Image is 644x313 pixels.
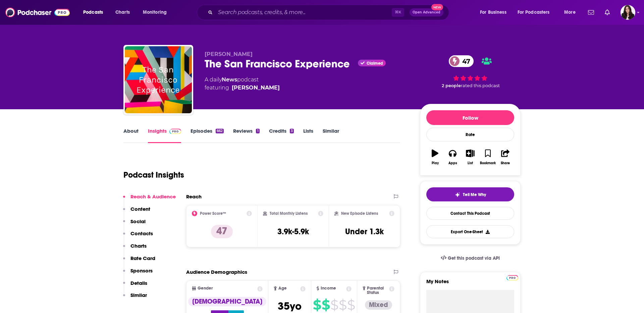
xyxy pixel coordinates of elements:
input: Search podcasts, credits, & more... [215,7,392,18]
img: Podchaser Pro [169,129,181,134]
button: Share [497,145,514,169]
p: Details [130,280,147,286]
button: Rate Card [123,255,155,267]
span: Tell Me Why [463,192,486,197]
span: $ [339,300,346,310]
button: open menu [559,7,584,18]
button: Open AdvancedNew [410,8,443,16]
h2: Power Score™ [200,211,226,216]
button: Bookmark [479,145,496,169]
button: Apps [444,145,461,169]
span: Podcasts [83,8,103,17]
p: 47 [211,225,233,238]
button: Reach & Audience [123,193,176,206]
h2: Reach [186,193,202,200]
button: Export One-Sheet [426,225,514,238]
span: Claimed [367,62,383,65]
span: New [431,4,443,10]
a: 47 [449,55,474,67]
a: Charts [111,7,134,18]
p: Similar [130,292,147,298]
span: Open Advanced [413,11,440,14]
a: Credits3 [269,128,294,143]
div: Apps [448,161,457,165]
button: open menu [475,7,515,18]
a: About [123,128,139,143]
img: Podchaser Pro [506,275,518,280]
div: List [468,161,473,165]
img: User Profile [621,5,635,20]
div: 47 2 peoplerated this podcast [420,51,521,92]
img: The San Francisco Experience [125,46,192,113]
a: Contact This Podcast [426,207,514,220]
span: Monitoring [143,8,167,17]
button: tell me why sparkleTell Me Why [426,187,514,201]
h2: Audience Demographics [186,269,247,275]
button: Follow [426,110,514,125]
div: A daily podcast [205,76,280,92]
span: More [564,8,576,17]
a: Jim Herlihy [232,84,280,92]
span: For Business [480,8,506,17]
div: Search podcasts, credits, & more... [203,5,455,20]
button: Show profile menu [621,5,635,20]
span: Age [278,286,287,291]
a: Similar [323,128,339,143]
p: Contacts [130,230,153,237]
span: featuring [205,84,280,92]
div: Bookmark [480,161,496,165]
a: Show notifications dropdown [585,7,597,18]
button: List [462,145,479,169]
a: Show notifications dropdown [602,7,612,18]
span: Gender [198,286,213,291]
p: Charts [130,243,147,249]
h3: Under 1.3k [345,227,384,237]
h2: Total Monthly Listens [270,211,308,216]
button: Details [123,280,147,292]
button: Sponsors [123,267,153,280]
span: Logged in as RebeccaShapiro [621,5,635,20]
label: My Notes [426,278,514,290]
h3: 3.9k-5.9k [277,227,309,237]
img: tell me why sparkle [455,192,460,197]
button: Charts [123,243,147,255]
a: Lists [303,128,313,143]
div: 662 [216,129,224,133]
button: Content [123,206,150,218]
a: InsightsPodchaser Pro [148,128,181,143]
span: ⌘ K [392,8,404,17]
span: 2 people [442,83,461,88]
span: $ [313,300,321,310]
div: 1 [256,129,259,133]
span: Parental Status [367,286,388,295]
span: rated this podcast [461,83,500,88]
p: Social [130,218,146,225]
p: Content [130,206,150,212]
button: open menu [78,7,112,18]
span: [PERSON_NAME] [205,51,253,57]
a: News [222,76,237,83]
button: Social [123,218,146,231]
div: [DEMOGRAPHIC_DATA] [188,297,266,306]
span: Get this podcast via API [448,255,500,261]
a: Get this podcast via API [435,250,505,266]
img: Podchaser - Follow, Share and Rate Podcasts [5,6,70,19]
div: Mixed [365,300,392,310]
h1: Podcast Insights [123,170,184,180]
span: 35 yo [278,300,302,313]
p: Reach & Audience [130,193,176,200]
p: Sponsors [130,267,153,274]
button: Similar [123,292,147,304]
span: $ [347,300,355,310]
div: 3 [290,129,294,133]
span: 47 [455,55,474,67]
button: Play [426,145,444,169]
a: Episodes662 [191,128,224,143]
span: Income [321,286,336,291]
span: Charts [115,8,130,17]
div: Play [432,161,439,165]
a: Reviews1 [233,128,259,143]
div: Share [501,161,510,165]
